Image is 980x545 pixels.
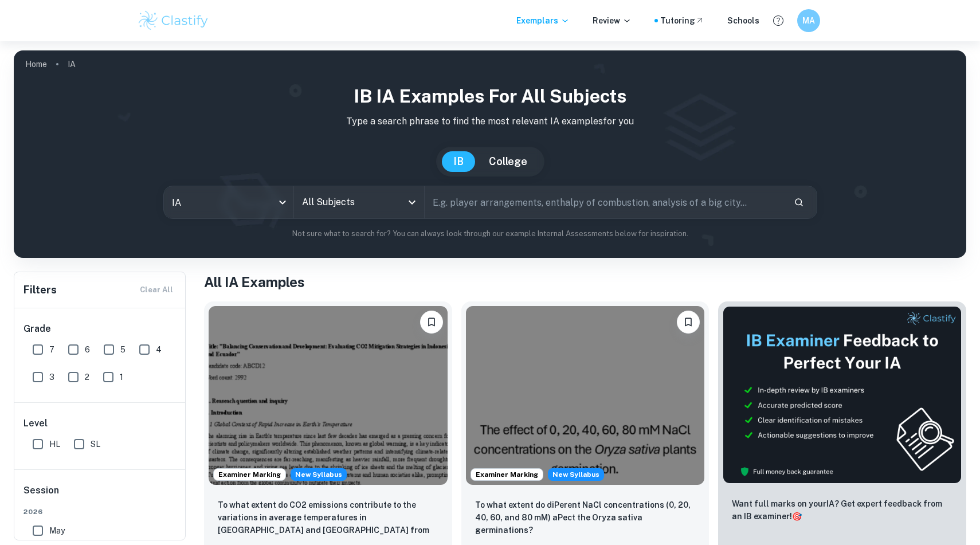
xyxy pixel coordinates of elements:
img: profile cover [14,50,966,258]
img: ESS IA example thumbnail: To what extent do CO2 emissions contribu [209,306,448,485]
p: To what extent do CO2 emissions contribute to the variations in average temperatures in Indonesia... [218,499,438,538]
div: IA [164,186,294,218]
span: HL [49,438,60,450]
span: New Syllabus [548,468,604,481]
div: Starting from the May 2026 session, the ESS IA requirements have changed. We created this exempla... [548,468,604,481]
p: Not sure what to search for? You can always look through our example Internal Assessments below f... [23,228,957,240]
img: ESS IA example thumbnail: To what extent do diPerent NaCl concentr [466,306,705,485]
span: 2 [85,371,89,383]
h6: Filters [23,282,57,298]
img: Thumbnail [723,306,962,484]
span: 7 [49,343,54,356]
p: Want full marks on your IA ? Get expert feedback from an IB examiner! [732,497,952,523]
span: 1 [120,371,123,383]
h1: All IA Examples [204,272,966,292]
span: SL [91,438,100,450]
span: May [49,524,65,537]
h6: Grade [23,322,177,336]
button: Help and Feedback [769,11,788,30]
h1: IB IA examples for all subjects [23,83,957,110]
button: Bookmark [677,311,700,334]
p: Review [593,14,632,27]
span: 5 [120,343,126,356]
a: Home [25,56,47,72]
h6: Session [23,484,177,507]
button: MA [797,9,820,32]
h6: MA [802,14,816,27]
span: Examiner Marking [214,469,285,480]
button: Search [789,193,809,212]
p: Exemplars [516,14,570,27]
a: Schools [727,14,759,27]
button: IB [442,151,475,172]
p: Type a search phrase to find the most relevant IA examples for you [23,115,957,128]
span: New Syllabus [291,468,347,481]
img: Clastify logo [137,9,210,32]
span: 3 [49,371,54,383]
div: Starting from the May 2026 session, the ESS IA requirements have changed. We created this exempla... [291,468,347,481]
span: 4 [156,343,162,356]
span: 🎯 [792,512,802,521]
h6: Level [23,417,177,430]
button: Open [404,194,420,210]
button: College [477,151,539,172]
button: Bookmark [420,311,443,334]
span: 2026 [23,507,177,517]
span: 6 [85,343,90,356]
span: Examiner Marking [471,469,543,480]
a: Tutoring [660,14,704,27]
p: To what extent do diPerent NaCl concentrations (0, 20, 40, 60, and 80 mM) aPect the Oryza sativa ... [475,499,696,536]
p: IA [68,58,76,70]
input: E.g. player arrangements, enthalpy of combustion, analysis of a big city... [425,186,784,218]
